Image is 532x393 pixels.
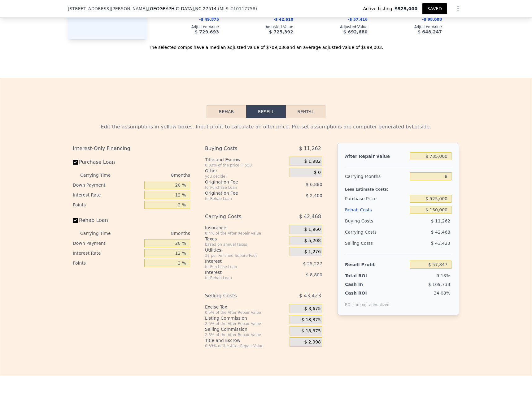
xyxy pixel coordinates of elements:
div: for Purchase Loan [205,185,274,190]
span: $ 6,880 [306,182,322,187]
div: Buying Costs [345,215,408,227]
div: Selling Costs [345,238,408,249]
div: 2.5% of the After Repair Value [205,332,287,337]
span: , NC 27514 [194,6,217,11]
span: $ 8,800 [306,272,322,277]
div: Resell Profit [345,259,408,270]
button: Rental [286,105,325,118]
div: Interest [205,258,274,264]
div: Listing Commission [205,315,287,321]
div: After Repair Value [345,151,408,162]
input: Purchase Loan [73,160,78,165]
input: Rehab Loan [73,218,78,223]
span: $ 43,423 [431,241,450,246]
button: Resell [246,105,286,118]
div: Other [205,168,287,174]
span: [STREET_ADDRESS][PERSON_NAME] [68,6,147,12]
span: -$ 98,008 [422,17,442,22]
div: 0.33% of the After Repair Value [205,343,287,348]
div: Interest [205,269,274,275]
div: Carrying Months [345,171,408,182]
div: Carrying Costs [205,211,274,222]
span: -$ 57,416 [348,17,368,22]
div: Purchase Price [345,193,408,204]
div: Title and Escrow [205,337,287,343]
div: 2.5% of the After Repair Value [205,321,287,326]
span: $ 25,227 [303,261,322,266]
div: Adjusted Value [377,24,442,29]
div: Points [73,258,142,268]
div: ROIs are not annualized [345,296,390,307]
div: Carrying Time [80,228,120,238]
div: 0.4% of the After Repair Value [205,231,287,236]
span: -$ 49,875 [199,17,219,22]
div: Adjusted Value [229,24,293,29]
span: $ 43,423 [299,290,321,301]
div: 3¢ per Finished Square Foot [205,253,287,258]
span: $ 42,468 [299,211,321,222]
div: 0.33% of the price + 550 [205,163,287,168]
div: Buying Costs [205,143,274,154]
label: Rehab Loan [73,215,142,226]
button: Rehab [207,105,246,118]
span: # 10117758 [230,6,255,11]
div: Carrying Time [80,170,120,180]
span: $ 42,468 [431,230,450,235]
span: $ 2,998 [304,339,321,345]
div: 0.5% of the After Repair Value [205,310,287,315]
div: Title and Escrow [205,157,287,163]
div: Points [73,200,142,210]
button: Show Options [452,2,464,15]
div: for Rehab Loan [205,196,274,201]
span: $ 648,247 [418,29,442,34]
div: 8 months [123,170,190,180]
span: $ 3,675 [304,306,321,312]
span: $ 725,392 [269,29,293,34]
div: Selling Commission [205,326,287,332]
div: The selected comps have a median adjusted value of $709,036 and an average adjusted value of $699... [68,39,464,50]
span: $ 169,733 [428,282,450,287]
span: $ 1,982 [304,159,321,164]
div: Interest Rate [73,190,142,200]
div: Edit the assumptions in yellow boxes. Input profit to calculate an offer price. Pre-set assumptio... [73,123,459,131]
span: $ 1,960 [304,227,321,232]
div: Interest Rate [73,248,142,258]
div: Origination Fee [205,179,274,185]
div: Total ROI [345,273,384,279]
div: for Purchase Loan [205,264,274,269]
span: $ 1,276 [304,249,321,255]
span: , [GEOGRAPHIC_DATA] [147,6,216,12]
span: $ 11,262 [299,143,321,154]
span: $ 692,680 [343,29,368,34]
div: ( ) [218,6,257,12]
span: 34.08% [434,291,450,296]
div: Adjusted Value [155,24,219,29]
span: Active Listing [363,6,395,12]
button: SAVED [422,3,447,14]
div: Rehab Costs [345,204,408,215]
span: $ 18,375 [302,317,321,323]
div: you decide! [205,174,287,179]
span: $ 5,208 [304,238,321,244]
label: Purchase Loan [73,157,142,168]
div: based on annual taxes [205,242,287,247]
div: Carrying Costs [345,227,384,238]
div: Adjusted Value [452,24,516,29]
div: Origination Fee [205,190,274,196]
div: 8 months [123,228,190,238]
div: Selling Costs [205,290,274,301]
div: Utilities [205,247,287,253]
div: Adjusted Value [303,24,368,29]
div: Excise Tax [205,304,287,310]
div: Insurance [205,225,287,231]
div: Less Estimate Costs: [345,182,451,193]
div: for Rehab Loan [205,275,274,280]
div: Taxes [205,236,287,242]
span: $525,000 [395,6,417,12]
span: MLS [220,6,229,11]
span: $ 11,262 [431,218,450,223]
span: $ 2,400 [306,193,322,198]
span: 9.13% [437,273,450,278]
span: $ 18,375 [302,328,321,334]
div: Cash ROI [345,290,390,296]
